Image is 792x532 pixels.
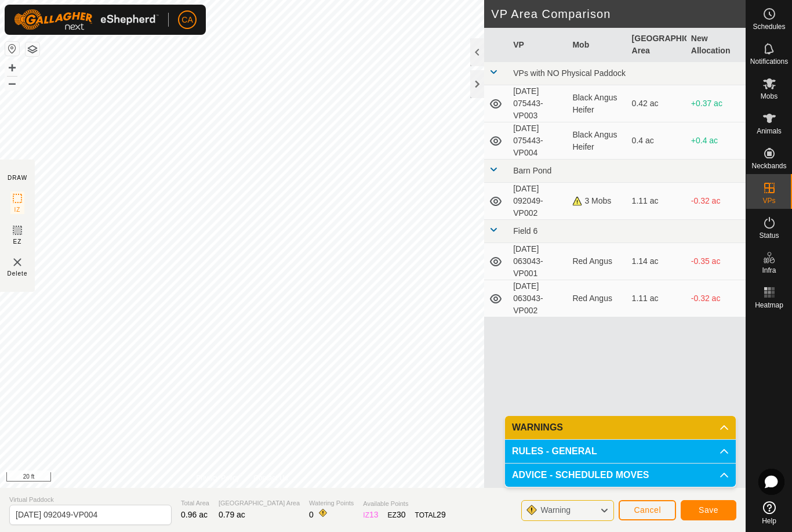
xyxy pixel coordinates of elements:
[513,68,626,78] span: VPs with NO Physical Paddock
[5,61,19,75] button: +
[750,58,788,65] span: Notifications
[761,93,778,100] span: Mobs
[26,42,39,56] button: Map Layers
[512,423,563,432] span: WARNINGS
[181,498,209,508] span: Total Area
[686,122,746,160] td: +0.4 ac
[634,505,661,515] span: Cancel
[309,510,314,519] span: 0
[508,122,568,160] td: [DATE] 075443-VP004
[681,500,736,520] button: Save
[8,269,28,278] span: Delete
[699,505,718,515] span: Save
[309,498,354,508] span: Watering Points
[753,23,785,30] span: Schedules
[253,473,288,483] a: Contact Us
[686,280,746,317] td: -0.32 ac
[627,280,686,317] td: 1.11 ac
[746,497,792,529] a: Help
[8,173,27,182] div: DRAW
[686,28,746,62] th: New Allocation
[219,510,245,519] span: 0.79 ac
[5,76,19,90] button: –
[686,183,746,220] td: -0.32 ac
[197,473,240,483] a: Privacy Policy
[540,505,571,515] span: Warning
[369,510,379,519] span: 13
[505,440,736,463] p-accordion-header: RULES - GENERAL
[513,166,551,175] span: Barn Pond
[762,197,775,204] span: VPs
[572,195,622,207] div: 3 Mobs
[5,42,19,56] button: Reset Map
[572,92,622,116] div: Black Angus Heifer
[505,416,736,439] p-accordion-header: WARNINGS
[512,447,597,456] span: RULES - GENERAL
[512,471,649,480] span: ADVICE - SCHEDULED MOVES
[757,128,782,135] span: Animals
[10,255,24,269] img: VP
[181,510,208,519] span: 0.96 ac
[572,255,622,267] div: Red Angus
[388,509,406,521] div: EZ
[437,510,446,519] span: 29
[686,85,746,122] td: +0.37 ac
[9,495,172,505] span: Virtual Paddock
[759,232,779,239] span: Status
[508,85,568,122] td: [DATE] 075443-VP003
[508,243,568,280] td: [DATE] 063043-VP001
[513,226,537,236] span: Field 6
[14,9,159,30] img: Gallagher Logo
[627,28,686,62] th: [GEOGRAPHIC_DATA] Area
[755,302,783,309] span: Heatmap
[572,292,622,305] div: Red Angus
[508,183,568,220] td: [DATE] 092049-VP002
[415,509,446,521] div: TOTAL
[568,28,627,62] th: Mob
[508,28,568,62] th: VP
[219,498,300,508] span: [GEOGRAPHIC_DATA] Area
[181,14,192,26] span: CA
[751,162,786,169] span: Neckbands
[363,499,445,509] span: Available Points
[508,280,568,317] td: [DATE] 063043-VP002
[627,183,686,220] td: 1.11 ac
[627,243,686,280] td: 1.14 ac
[627,122,686,160] td: 0.4 ac
[762,517,776,524] span: Help
[13,237,22,246] span: EZ
[491,7,746,21] h2: VP Area Comparison
[14,205,21,214] span: IZ
[572,129,622,153] div: Black Angus Heifer
[619,500,676,520] button: Cancel
[762,267,776,274] span: Infra
[686,243,746,280] td: -0.35 ac
[363,509,378,521] div: IZ
[505,464,736,487] p-accordion-header: ADVICE - SCHEDULED MOVES
[397,510,406,519] span: 30
[627,85,686,122] td: 0.42 ac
